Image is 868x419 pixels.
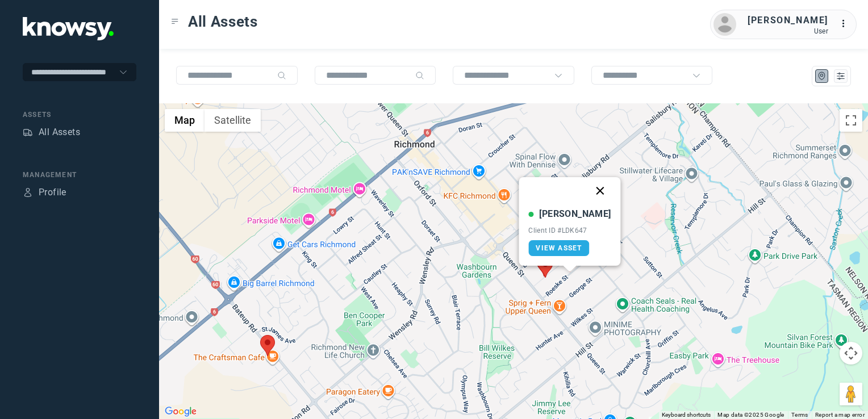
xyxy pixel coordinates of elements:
[205,109,261,132] button: Show satellite imagery
[277,71,286,80] div: Search
[415,71,424,80] div: Search
[539,207,611,221] div: [PERSON_NAME]
[840,17,853,31] div: :
[188,11,258,32] span: All Assets
[23,17,114,40] img: Application Logo
[587,177,614,204] button: Close
[528,227,611,234] div: Client ID #LDK647
[536,244,582,252] span: View Asset
[791,412,808,418] a: Terms (opens in new tab)
[717,412,784,418] span: Map data ©2025 Google
[23,186,66,199] a: ProfileProfile
[165,109,205,132] button: Show street map
[23,127,33,137] div: Assets
[840,109,862,132] button: Toggle fullscreen view
[817,71,827,81] div: Map
[162,404,199,419] a: Open this area in Google Maps (opens a new window)
[23,125,80,139] a: AssetsAll Assets
[840,383,862,405] button: Drag Pegman onto the map to open Street View
[836,71,846,81] div: List
[748,27,828,35] div: User
[840,17,853,32] div: :
[840,342,862,364] button: Map camera controls
[23,187,33,198] div: Profile
[39,186,66,199] div: Profile
[23,170,136,180] div: Management
[23,110,136,120] div: Assets
[39,125,80,139] div: All Assets
[662,411,711,419] button: Keyboard shortcuts
[171,18,179,26] div: Toggle Menu
[840,19,852,28] tspan: ...
[748,14,828,27] div: [PERSON_NAME]
[528,240,589,256] a: View Asset
[162,404,199,419] img: Google
[713,13,736,36] img: avatar.png
[815,412,865,418] a: Report a map error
